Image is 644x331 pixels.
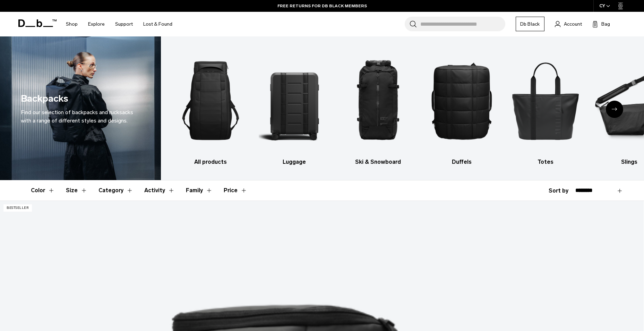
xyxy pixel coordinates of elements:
[175,47,246,154] img: Db
[115,12,133,36] a: Support
[21,109,133,124] span: Find our selection of backpacks and rucksacks with a range of different styles and designs.
[426,47,497,166] a: Db Duffels
[555,20,582,28] a: Account
[510,158,581,166] h3: Totes
[259,47,330,154] img: Db
[175,158,246,166] h3: All products
[510,47,581,166] a: Db Totes
[601,20,610,28] span: Bag
[88,12,105,36] a: Explore
[606,101,623,118] div: Next slide
[98,180,133,201] button: Toggle Filter
[224,180,247,201] button: Toggle Price
[342,47,414,166] a: Db Ski & Snowboard
[259,158,330,166] h3: Luggage
[66,12,78,36] a: Shop
[259,47,330,166] a: Db Luggage
[426,47,497,154] img: Db
[426,47,497,166] li: 4 / 10
[342,47,414,166] li: 3 / 10
[175,47,246,166] a: Db All products
[259,47,330,166] li: 2 / 10
[342,47,414,154] img: Db
[21,92,68,106] h1: Backpacks
[277,3,367,9] a: FREE RETURNS FOR DB BLACK MEMBERS
[66,180,87,201] button: Toggle Filter
[516,17,544,31] a: Db Black
[426,158,497,166] h3: Duffels
[564,20,582,28] span: Account
[186,180,213,201] button: Toggle Filter
[31,180,55,201] button: Toggle Filter
[144,180,175,201] button: Toggle Filter
[61,12,178,36] nav: Main Navigation
[592,20,610,28] button: Bag
[3,204,32,212] p: Bestseller
[143,12,172,36] a: Lost & Found
[510,47,581,166] li: 5 / 10
[342,158,414,166] h3: Ski & Snowboard
[175,47,246,166] li: 1 / 10
[510,47,581,154] img: Db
